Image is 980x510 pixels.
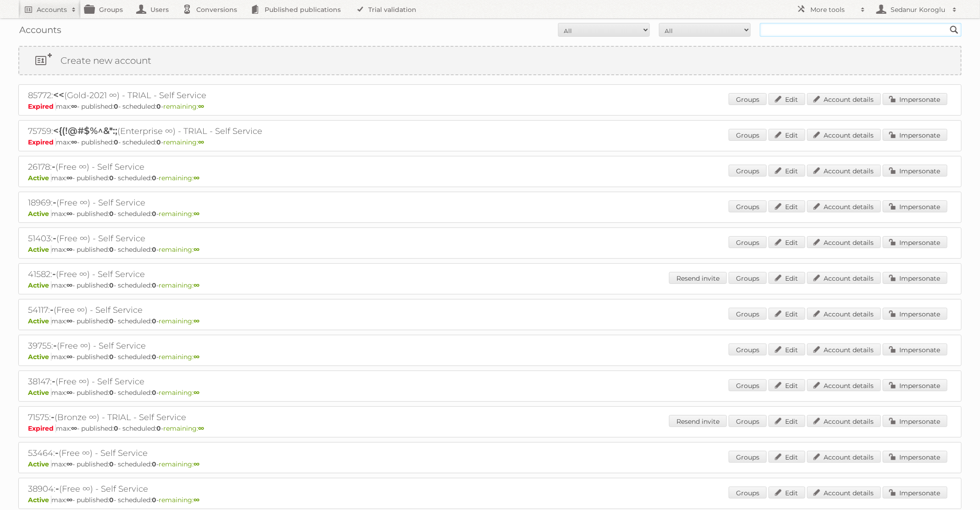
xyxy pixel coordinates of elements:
strong: ∞ [71,138,77,146]
strong: 0 [109,460,114,468]
a: Account details [807,165,881,177]
a: Groups [729,487,767,499]
p: max: - published: - scheduled: - [28,496,952,504]
span: Active [28,210,51,218]
h2: More tools [810,5,856,14]
strong: 0 [152,317,156,325]
span: Expired [28,424,56,432]
h2: 54117: (Free ∞) - Self Service [28,304,349,316]
a: Edit [769,93,805,105]
a: Account details [807,415,881,427]
a: Account details [807,487,881,499]
strong: ∞ [194,281,199,289]
strong: ∞ [66,317,72,325]
strong: ∞ [71,102,77,111]
strong: 0 [152,210,156,218]
strong: ∞ [194,353,199,361]
a: Resend invite [669,415,727,427]
a: Account details [807,93,881,105]
strong: 0 [109,174,114,182]
span: - [50,304,54,315]
a: Groups [729,200,767,212]
strong: 0 [114,102,118,111]
a: Account details [807,344,881,355]
p: max: - published: - scheduled: - [28,460,952,468]
strong: 0 [156,102,161,111]
h2: 39755: (Free ∞) - Self Service [28,340,349,352]
a: Edit [769,308,805,320]
a: Impersonate [883,379,947,391]
span: Expired [28,102,56,111]
h2: 71575: (Bronze ∞) - TRIAL - Self Service [28,411,349,423]
strong: 0 [109,281,114,289]
strong: 0 [109,496,114,504]
strong: ∞ [194,174,199,182]
strong: 0 [152,496,156,504]
span: Active [28,281,51,289]
p: max: - published: - scheduled: - [28,353,952,361]
a: Edit [769,415,805,427]
p: max: - published: - scheduled: - [28,245,952,254]
strong: ∞ [66,174,72,182]
h2: 18969: (Free ∞) - Self Service [28,197,349,209]
strong: 0 [109,245,114,254]
a: Account details [807,200,881,212]
a: Edit [769,129,805,141]
p: max: - published: - scheduled: - [28,138,952,146]
a: Edit [769,487,805,499]
span: - [52,161,55,172]
strong: ∞ [194,210,199,218]
p: max: - published: - scheduled: - [28,281,952,289]
a: Impersonate [883,236,947,248]
strong: 0 [156,138,161,146]
a: Edit [769,451,805,463]
strong: ∞ [71,424,77,432]
span: Active [28,388,51,397]
a: Account details [807,272,881,284]
input: Search [947,23,961,37]
p: max: - published: - scheduled: - [28,102,952,111]
strong: 0 [114,138,118,146]
strong: 0 [109,210,114,218]
strong: ∞ [66,460,72,468]
a: Account details [807,379,881,391]
a: Groups [729,344,767,355]
strong: ∞ [198,424,204,432]
a: Groups [729,451,767,463]
span: - [55,483,59,494]
strong: 0 [152,353,156,361]
span: remaining: [159,353,199,361]
a: Groups [729,308,767,320]
span: << [53,89,64,100]
a: Impersonate [883,129,947,141]
strong: ∞ [66,281,72,289]
span: - [53,340,57,351]
span: remaining: [159,245,199,254]
span: Expired [28,138,56,146]
p: max: - published: - scheduled: - [28,317,952,325]
a: Impersonate [883,415,947,427]
span: Active [28,245,51,254]
h2: 41582: (Free ∞) - Self Service [28,268,349,280]
a: Impersonate [883,93,947,105]
strong: ∞ [198,138,204,146]
a: Groups [729,379,767,391]
a: Impersonate [883,344,947,355]
strong: 0 [152,388,156,397]
strong: ∞ [194,388,199,397]
strong: ∞ [198,102,204,111]
span: - [52,268,56,279]
h2: 51403: (Free ∞) - Self Service [28,233,349,244]
a: Edit [769,272,805,284]
a: Account details [807,308,881,320]
h2: 53464: (Free ∞) - Self Service [28,447,349,459]
p: max: - published: - scheduled: - [28,210,952,218]
a: Impersonate [883,272,947,284]
h2: Accounts [37,5,67,14]
strong: 0 [152,174,156,182]
span: - [53,233,56,244]
strong: ∞ [194,245,199,254]
span: - [53,197,56,208]
strong: ∞ [194,317,199,325]
span: - [55,447,59,458]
